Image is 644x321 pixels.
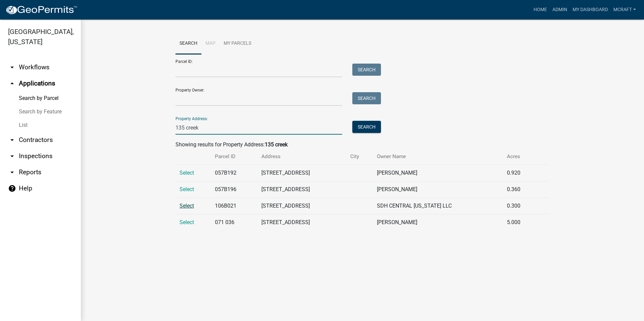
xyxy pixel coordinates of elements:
[211,165,257,181] td: 057B192
[8,184,16,192] i: help
[8,168,16,176] i: arrow_drop_down
[611,3,639,16] a: mcraft
[257,165,346,181] td: [STREET_ADDRESS]
[211,181,257,198] td: 057B196
[257,181,346,198] td: [STREET_ADDRESS]
[211,198,257,214] td: 106B021
[175,33,201,55] a: Search
[373,198,503,214] td: SDH CENTRAL [US_STATE] LLC
[352,92,381,104] button: Search
[8,79,16,87] i: arrow_drop_up
[180,219,194,225] a: Select
[8,152,16,160] i: arrow_drop_down
[180,203,194,209] a: Select
[503,214,537,231] td: 5.000
[257,149,346,165] th: Address
[570,3,611,16] a: My Dashboard
[220,33,255,55] a: My Parcels
[8,136,16,144] i: arrow_drop_down
[257,214,346,231] td: [STREET_ADDRESS]
[346,149,373,165] th: City
[8,63,16,71] i: arrow_drop_down
[175,141,549,149] div: Showing results for Property Address:
[531,3,550,16] a: Home
[352,121,381,133] button: Search
[180,170,194,176] a: Select
[550,3,570,16] a: Admin
[503,198,537,214] td: 0.300
[257,198,346,214] td: [STREET_ADDRESS]
[373,149,503,165] th: Owner Name
[503,165,537,181] td: 0.920
[265,141,288,148] strong: 135 creek
[211,214,257,231] td: 071 036
[503,181,537,198] td: 0.360
[211,149,257,165] th: Parcel ID
[503,149,537,165] th: Acres
[352,64,381,76] button: Search
[373,165,503,181] td: [PERSON_NAME]
[373,181,503,198] td: [PERSON_NAME]
[180,186,194,192] a: Select
[373,214,503,231] td: [PERSON_NAME]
